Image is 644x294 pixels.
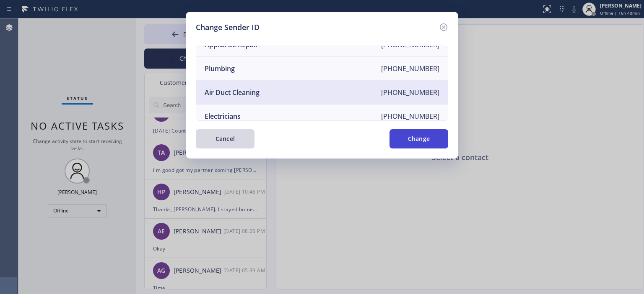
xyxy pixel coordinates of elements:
[205,88,260,97] div: Air Duct Cleaning
[381,88,439,97] div: [PHONE_NUMBER]
[381,112,439,121] div: [PHONE_NUMBER]
[196,129,254,148] button: Cancel
[196,22,260,33] h5: Change Sender ID
[390,129,448,148] button: Change
[205,112,241,121] div: Electricians
[205,64,235,73] div: Plumbing
[381,64,439,73] div: [PHONE_NUMBER]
